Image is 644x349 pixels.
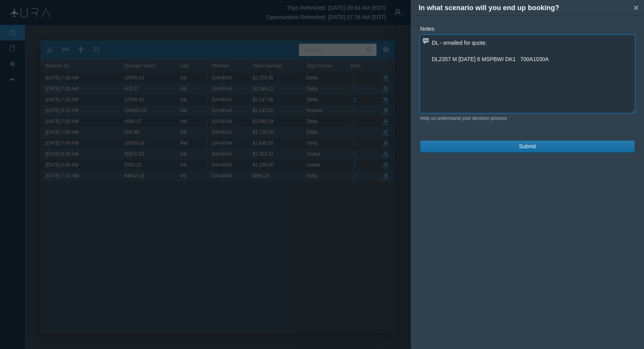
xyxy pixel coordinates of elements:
[420,140,635,153] button: Submit
[519,142,536,151] span: Submit
[420,35,635,113] textarea: DL - emailed for quote. DL2357 M [DATE] 6 MSPBWI DK1 700A1030A
[630,2,642,14] button: Close
[419,3,630,13] h4: In what scenario will you end up booking?
[420,26,435,32] span: Notes
[420,115,635,122] div: Help us understand your decision process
